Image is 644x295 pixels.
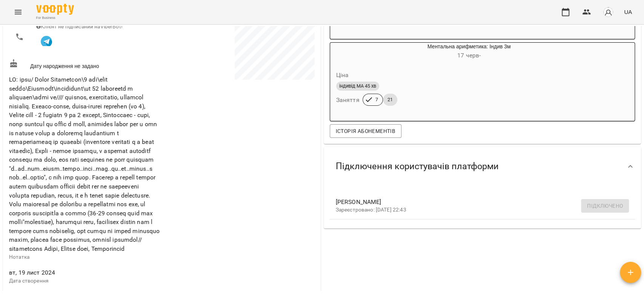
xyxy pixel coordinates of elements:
span: 7 [371,96,383,103]
button: Ментальна арифметика: Індив 3м17 черв- Цінаіндивід МА 45 хвЗаняття721 [330,43,572,115]
h6: Ціна [336,70,349,80]
div: Підключення користувачів платформи [324,147,641,186]
h6: Заняття [336,95,360,105]
button: Menu [9,3,27,21]
span: Історія абонементів [336,127,395,136]
span: [PERSON_NAME] [336,198,617,207]
div: Дату народження не задано [8,57,162,71]
p: Дата створення [9,277,160,285]
img: Telegram [41,36,52,47]
img: avatar_s.png [603,7,613,17]
span: 17 черв - [457,52,481,59]
p: Зареєстровано: [DATE] 22:43 [336,206,617,214]
span: For Business [36,15,74,20]
button: Історія абонементів [330,124,401,138]
span: вт, 19 лист 2024 [9,268,160,277]
span: UA [624,8,632,16]
span: індивід МА 45 хв [336,83,379,90]
button: Клієнт підписаний на VooptyBot [36,30,57,51]
div: Ментальна арифметика: Індив 3м [330,43,366,61]
button: UA [621,5,635,19]
span: LO: ipsu/ Dolor Sitametcon\9 adi\elit seddo\Eiusmodt\incididunt\ut 52 laboreetd m aliquaen\admi v... [9,76,160,252]
img: Voopty Logo [36,4,74,15]
p: Нотатка [9,253,160,261]
span: Клієнт не підписаний на ViberBot! [36,23,123,29]
span: 21 [383,96,397,103]
div: Ментальна арифметика: Індив 3м [366,43,572,61]
span: Підключення користувачів платформи [336,161,499,172]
